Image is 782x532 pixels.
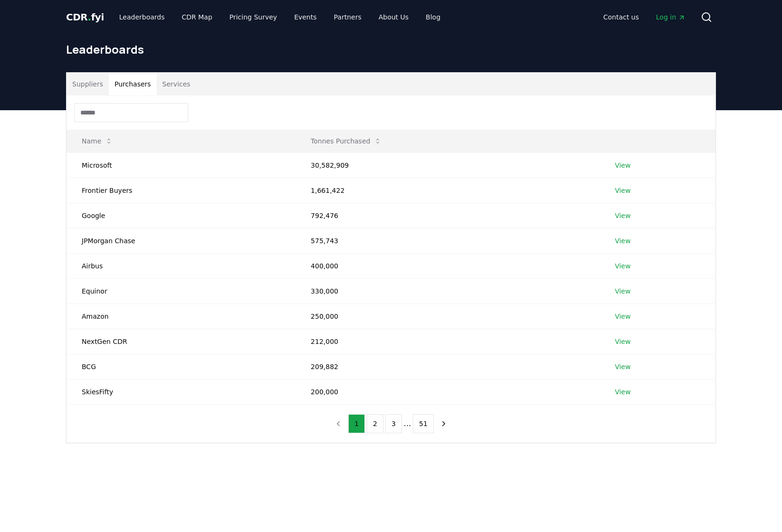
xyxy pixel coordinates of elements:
button: 2 [367,414,383,433]
td: Amazon [67,304,296,329]
button: Services [157,73,196,95]
a: View [615,186,630,195]
td: 212,000 [296,329,600,354]
button: Tonnes Purchased [303,132,389,151]
a: View [615,211,630,220]
a: Blog [418,9,448,26]
button: 1 [348,414,365,433]
td: 30,582,909 [296,152,600,178]
td: BCG [67,354,296,379]
td: Google [67,203,296,228]
a: View [615,362,630,371]
a: Events [286,9,324,26]
a: Contact us [596,9,647,26]
td: Microsoft [67,152,296,178]
a: View [615,161,630,170]
td: Airbus [67,253,296,278]
a: CDR.fyi [66,10,104,24]
span: Log in [656,12,686,22]
a: View [615,236,630,246]
a: View [615,387,630,397]
td: SkiesFifty [67,379,296,404]
td: 400,000 [296,253,600,278]
td: 792,476 [296,203,600,228]
a: View [615,261,630,271]
td: Equinor [67,278,296,304]
a: Pricing Survey [222,9,285,26]
button: 3 [385,414,402,433]
nav: Main [596,9,693,26]
a: CDR Map [174,9,220,26]
a: View [615,286,630,296]
td: 200,000 [296,379,600,404]
td: NextGen CDR [67,329,296,354]
a: Log in [648,9,693,26]
a: View [615,337,630,346]
td: 330,000 [296,278,600,304]
h1: Leaderboards [66,42,716,57]
td: 250,000 [296,304,600,329]
a: About Us [371,9,416,26]
td: Frontier Buyers [67,178,296,203]
button: Purchasers [109,73,157,95]
button: Suppliers [67,73,109,95]
li: ... [404,418,411,429]
a: Partners [326,9,369,26]
td: JPMorgan Chase [67,228,296,253]
td: 1,661,422 [296,178,600,203]
span: . [88,11,91,23]
button: Name [74,132,120,151]
button: next page [436,414,452,433]
a: Leaderboards [112,9,172,26]
td: 209,882 [296,354,600,379]
td: 575,743 [296,228,600,253]
span: CDR fyi [66,11,104,23]
a: View [615,312,630,321]
button: 51 [413,414,434,433]
nav: Main [112,9,448,26]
